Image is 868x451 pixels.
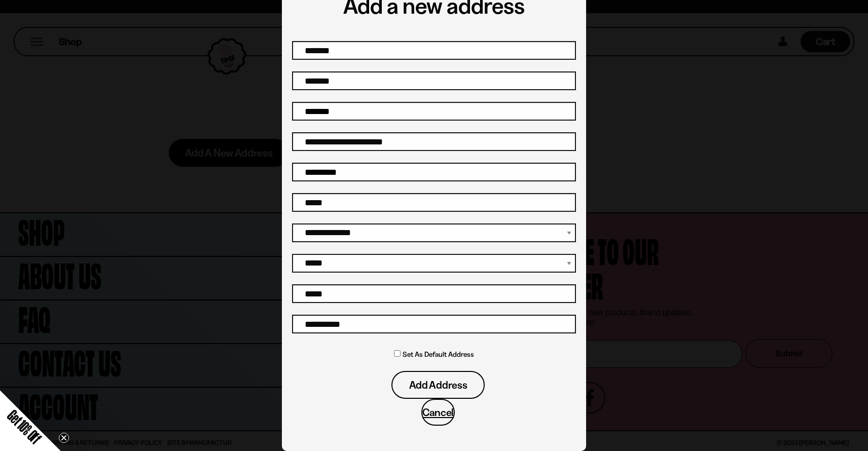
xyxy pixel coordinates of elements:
span: Get 10% Off [5,407,44,446]
button: Close teaser [59,433,69,443]
span: Add address [409,380,467,390]
button: Add address [391,371,485,399]
span: Cancel [422,407,454,418]
button: Cancel [421,399,455,426]
label: Set as default address [403,348,474,361]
